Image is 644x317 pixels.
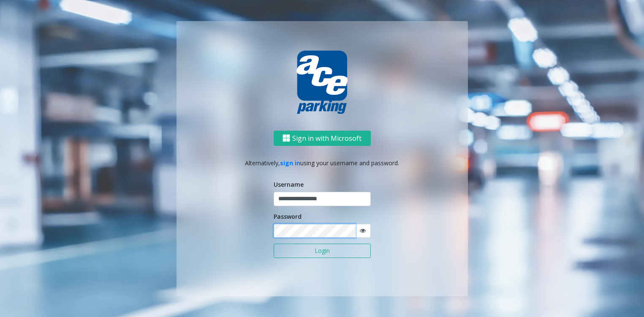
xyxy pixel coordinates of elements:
a: sign in [280,159,300,167]
label: Username [274,180,304,189]
p: Alternatively, using your username and password. [185,158,459,167]
button: Sign in with Microsoft [274,131,371,146]
button: Login [274,244,371,258]
label: Password [274,212,302,221]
